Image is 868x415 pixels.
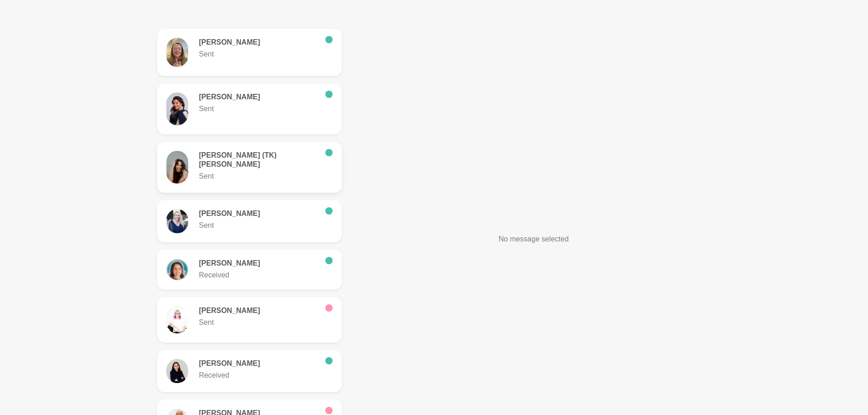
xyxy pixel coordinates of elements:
p: Sent [199,49,318,60]
p: Sent [199,220,318,231]
h6: [PERSON_NAME] [199,306,318,315]
p: Sent [199,171,318,182]
p: Sent [199,317,318,328]
h6: [PERSON_NAME] [199,359,318,368]
p: Sent [199,103,318,114]
p: No message selected [498,234,569,245]
h6: [PERSON_NAME] [199,259,318,268]
p: Received [199,370,318,381]
p: Received [199,270,318,281]
h6: [PERSON_NAME] [199,92,318,102]
h6: [PERSON_NAME] [199,38,318,47]
h6: [PERSON_NAME] [199,209,318,218]
h6: [PERSON_NAME] (TK) [PERSON_NAME] [199,151,318,169]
